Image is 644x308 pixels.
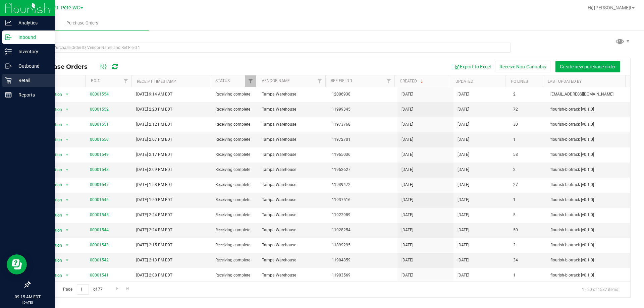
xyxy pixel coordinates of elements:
[215,272,254,279] span: Receiving complete
[332,227,393,233] span: 11928254
[513,182,542,188] span: 27
[90,167,109,172] a: 00001548
[120,75,131,87] a: Filter
[513,242,542,248] span: 2
[136,242,172,248] span: [DATE] 2:15 PM EDT
[215,136,254,143] span: Receiving complete
[401,242,413,248] span: [DATE]
[262,272,324,279] span: Tampa Warehouse
[262,78,290,83] a: Vendor Name
[5,63,12,69] inline-svg: Outbound
[136,151,172,158] span: [DATE] 2:17 PM EDT
[513,136,542,143] span: 1
[90,182,109,187] a: 00001547
[401,272,413,279] span: [DATE]
[90,258,109,262] a: 00001542
[332,136,393,143] span: 11972701
[401,182,413,188] span: [DATE]
[401,212,413,218] span: [DATE]
[550,136,626,143] span: flourish-biotrack [v0.1.0]
[401,91,413,98] span: [DATE]
[7,254,27,274] iframe: Resource center
[331,78,353,83] a: Ref Field 1
[63,105,71,114] span: select
[12,62,52,70] p: Outbound
[550,227,626,233] span: flourish-biotrack [v0.1.0]
[455,79,473,84] a: Updated
[123,284,133,293] a: Go to the last page
[35,79,83,84] div: Actions
[136,272,172,279] span: [DATE] 2:08 PM EDT
[262,106,324,113] span: Tampa Warehouse
[63,226,71,235] span: select
[3,294,52,300] p: 09:15 AM EDT
[401,257,413,263] span: [DATE]
[137,79,176,84] a: Receipt Timestamp
[550,272,626,279] span: flourish-biotrack [v0.1.0]
[90,137,109,142] a: 00001550
[548,79,582,84] a: Last Updated By
[550,212,626,218] span: flourish-biotrack [v0.1.0]
[136,212,172,218] span: [DATE] 2:24 PM EDT
[577,284,624,294] span: 1 - 20 of 1537 items
[57,20,107,26] span: Purchase Orders
[136,121,172,128] span: [DATE] 2:12 PM EDT
[401,121,413,128] span: [DATE]
[57,284,108,295] span: Page of 77
[90,228,109,232] a: 00001544
[63,241,71,250] span: select
[458,106,469,113] span: [DATE]
[262,136,324,143] span: Tampa Warehouse
[332,242,393,248] span: 11899295
[136,106,172,113] span: [DATE] 2:20 PM EDT
[90,107,109,112] a: 00001552
[215,91,254,98] span: Receiving complete
[332,257,393,263] span: 11904859
[63,271,71,280] span: select
[215,151,254,158] span: Receiving complete
[332,182,393,188] span: 11939472
[262,197,324,203] span: Tampa Warehouse
[458,151,469,158] span: [DATE]
[314,75,325,87] a: Filter
[215,212,254,218] span: Receiving complete
[3,300,52,305] p: [DATE]
[5,77,12,84] inline-svg: Retail
[458,212,469,218] span: [DATE]
[12,91,52,99] p: Reports
[458,242,469,248] span: [DATE]
[332,151,393,158] span: 11965036
[511,79,528,84] a: PO Lines
[12,76,52,84] p: Retail
[550,257,626,263] span: flourish-biotrack [v0.1.0]
[550,151,626,158] span: flourish-biotrack [v0.1.0]
[262,167,324,173] span: Tampa Warehouse
[90,273,109,278] a: 00001541
[215,197,254,203] span: Receiving complete
[63,195,71,205] span: select
[262,257,324,263] span: Tampa Warehouse
[458,167,469,173] span: [DATE]
[5,91,12,98] inline-svg: Reports
[513,197,542,203] span: 1
[401,227,413,233] span: [DATE]
[90,122,109,127] a: 00001551
[458,257,469,263] span: [DATE]
[12,33,52,41] p: Inbound
[513,91,542,98] span: 2
[332,167,393,173] span: 11962627
[458,91,469,98] span: [DATE]
[513,257,542,263] span: 34
[63,120,71,129] span: select
[550,106,626,113] span: flourish-biotrack [v0.1.0]
[401,136,413,143] span: [DATE]
[136,91,172,98] span: [DATE] 9:14 AM EDT
[550,197,626,203] span: flourish-biotrack [v0.1.0]
[383,75,394,87] a: Filter
[513,106,542,113] span: 72
[262,121,324,128] span: Tampa Warehouse
[458,182,469,188] span: [DATE]
[215,121,254,128] span: Receiving complete
[262,227,324,233] span: Tampa Warehouse
[215,242,254,248] span: Receiving complete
